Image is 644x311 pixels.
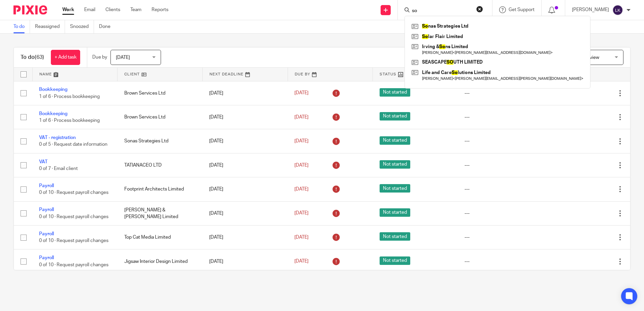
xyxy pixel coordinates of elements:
a: Clients [105,6,120,13]
span: [DATE] [294,115,309,119]
span: 0 of 10 · Request payroll changes [39,214,108,219]
div: --- [464,210,538,217]
span: Not started [380,184,410,193]
span: 1 of 6 · Process bookkeeping [39,94,100,99]
div: --- [464,258,538,265]
span: [DATE] [294,163,309,168]
span: Not started [380,232,410,241]
td: Sonas Strategies Ltd [118,129,203,153]
span: 1 of 6 · Process bookkeeping [39,118,100,123]
a: Reassigned [35,20,65,33]
td: TATIANACEO LTD [118,153,203,177]
span: [DATE] [294,139,309,143]
p: [PERSON_NAME] [572,6,609,13]
span: [DATE] [294,187,309,192]
div: --- [464,90,538,97]
p: Due by [92,54,107,61]
span: [DATE] [294,211,309,216]
img: Pixie [13,5,47,14]
a: Reports [152,6,168,13]
span: [DATE] [116,55,130,60]
a: Email [84,6,95,13]
span: [DATE] [294,91,309,96]
span: [DATE] [294,235,309,240]
span: (63) [35,55,44,60]
a: Snoozed [70,20,94,33]
a: Team [130,6,141,13]
a: VAT [39,160,47,164]
td: [DATE] [202,226,288,249]
div: --- [464,162,538,169]
div: --- [464,114,538,120]
a: Payroll [39,183,54,188]
div: --- [464,234,538,241]
h1: To do [21,54,44,61]
a: Bookkeeping [39,87,67,92]
span: Not started [380,208,410,217]
td: [DATE] [202,177,288,201]
button: Clear [476,6,483,12]
span: Not started [380,88,410,97]
td: Top Cat Media Limited [118,226,203,249]
a: Bookkeeping [39,111,67,116]
span: 0 of 10 · Request payroll changes [39,263,108,267]
img: svg%3E [612,5,623,15]
td: Brown Services Ltd [118,105,203,129]
td: [DATE] [202,129,288,153]
span: 0 of 10 · Request payroll changes [39,191,108,195]
div: --- [464,138,538,144]
span: Get Support [509,7,535,12]
span: 0 of 7 · Email client [39,166,78,171]
a: Payroll [39,232,54,236]
td: Jigsaw Interior Design Limited [118,249,203,273]
a: To do [13,20,30,33]
td: [DATE] [202,153,288,177]
div: --- [464,186,538,193]
td: [PERSON_NAME] & [PERSON_NAME] Limited [118,201,203,225]
a: + Add task [51,50,80,65]
input: Search [411,8,472,14]
a: Payroll [39,255,54,260]
td: [DATE] [202,81,288,105]
span: [DATE] [294,259,309,264]
span: Not started [380,256,410,265]
td: [DATE] [202,249,288,273]
td: [DATE] [202,105,288,129]
a: Payroll [39,207,54,212]
td: Brown Services Ltd [118,81,203,105]
a: Done [99,20,116,33]
span: 0 of 10 · Request payroll changes [39,238,108,243]
td: Footprint Architects Limited [118,177,203,201]
td: [DATE] [202,201,288,225]
a: Work [62,6,74,13]
span: Not started [380,112,410,120]
span: Not started [380,160,410,169]
span: 0 of 5 · Request date information [39,142,107,147]
span: Not started [380,136,410,145]
a: VAT - registration [39,135,76,140]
